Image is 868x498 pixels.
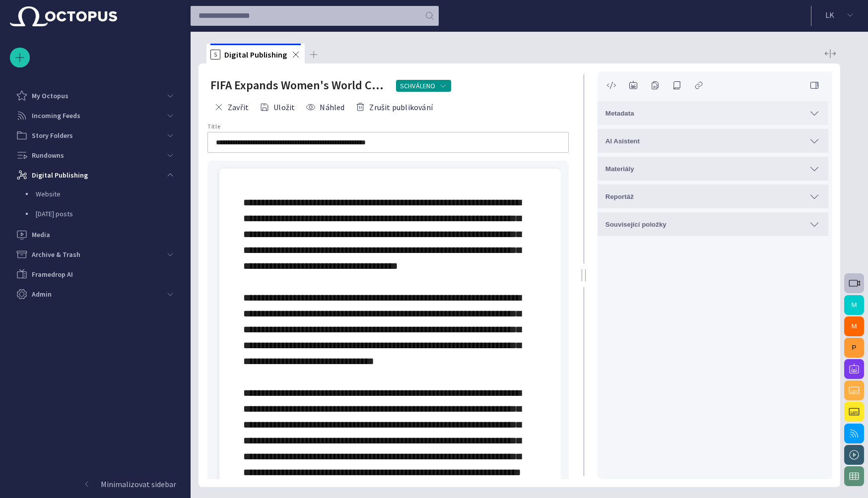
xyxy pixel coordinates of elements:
[598,157,828,181] button: Materiály
[598,101,828,125] button: Metadata
[825,9,834,21] p: L K
[32,230,50,240] p: Media
[10,225,180,245] div: Media
[32,130,73,140] p: Story Folders
[605,221,667,228] span: Související položky
[32,289,52,299] p: Admin
[598,129,828,153] button: AI Asistent
[400,81,436,91] span: SCHVÁLENO
[605,110,634,117] span: Metadata
[605,193,634,200] span: Reportáž
[206,44,305,63] div: SDigital Publishing
[10,264,180,284] div: Framedrop AI
[817,6,862,24] button: LK
[10,474,180,494] button: Minimalizovat sidebar
[16,185,180,205] div: Website
[32,269,73,279] p: Framedrop AI
[32,249,80,259] p: Archive & Trash
[101,478,176,490] p: Minimalizovat sidebar
[396,80,452,92] button: SCHVÁLENO
[210,50,220,60] p: S
[598,185,828,208] button: Reportáž
[36,209,180,219] p: [DATE] posts
[210,98,252,116] button: Zavřit
[256,98,298,116] button: Uložit
[844,338,864,358] button: P
[302,98,348,116] button: Náhled
[605,137,640,145] span: AI Asistent
[32,111,80,121] p: Incoming Feeds
[844,295,864,315] button: M
[352,98,436,116] button: Zrušit publikování
[207,123,220,131] label: Title
[598,212,828,236] button: Související položky
[10,86,180,304] ul: main menu
[16,205,180,225] div: [DATE] posts
[10,6,117,26] img: Octopus News Room
[844,316,864,336] button: M
[605,165,634,173] span: Materiály
[36,189,180,199] p: Website
[32,170,88,180] p: Digital Publishing
[32,150,64,160] p: Rundowns
[210,77,388,93] h2: FIFA Expands Women's World Cup and Announces New Funding Ini
[224,50,287,60] span: Digital Publishing
[32,91,68,101] p: My Octopus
